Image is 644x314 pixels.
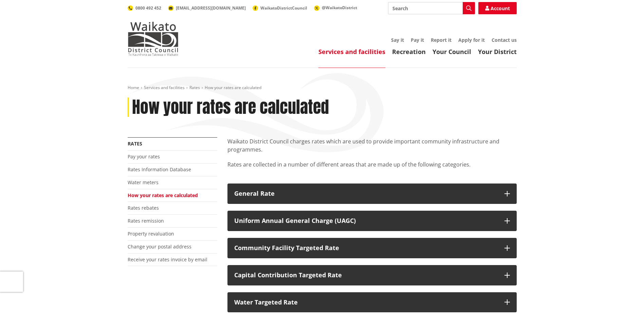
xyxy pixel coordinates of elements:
[227,265,517,285] button: Capital Contribution Targeted Rate
[478,2,517,14] a: Account
[135,5,161,11] span: 0800 492 452
[392,48,426,56] a: Recreation
[492,37,517,43] a: Contact us
[128,153,160,160] a: Pay your rates
[322,5,357,11] span: @WaikatoDistrict
[168,5,246,11] a: [EMAIL_ADDRESS][DOMAIN_NAME]
[128,85,139,90] a: Home
[411,37,424,43] a: Pay it
[253,5,307,11] a: WaikatoDistrictCouncil
[227,137,517,154] p: Waikato District Council charges rates which are used to provide important community infrastructu...
[260,5,307,11] span: WaikatoDistrictCouncil
[128,22,179,56] img: Waikato District Council - Te Kaunihera aa Takiwaa o Waikato
[227,160,517,177] p: Rates are collected in a number of different areas that are made up of the following categories.
[128,85,517,91] nav: breadcrumb
[128,243,191,250] a: Change your postal address
[132,98,329,117] h1: How your rates are calculated
[234,272,498,279] div: Capital Contribution Targeted Rate
[431,37,452,43] a: Report it
[144,85,185,90] a: Services and facilities
[314,5,357,11] a: @WaikatoDistrict
[227,211,517,231] button: Uniform Annual General Charge (UAGC)
[227,238,517,258] button: Community Facility Targeted Rate
[128,217,164,224] a: Rates remission
[128,205,159,211] a: Rates rebates
[227,184,517,204] button: General Rate
[318,48,385,56] a: Services and facilities
[128,230,174,237] a: Property revaluation
[391,37,404,43] a: Say it
[128,166,191,173] a: Rates Information Database
[128,192,198,198] a: How your rates are calculated
[176,5,246,11] span: [EMAIL_ADDRESS][DOMAIN_NAME]
[189,85,200,90] a: Rates
[478,48,517,56] a: Your District
[234,299,498,306] div: Water Targeted Rate
[128,140,142,147] a: Rates
[234,217,498,224] div: Uniform Annual General Charge (UAGC)
[128,179,159,186] a: Water meters
[234,190,498,197] div: General Rate
[227,292,517,313] button: Water Targeted Rate
[234,245,498,251] div: Community Facility Targeted Rate
[433,48,471,56] a: Your Council
[128,256,207,263] a: Receive your rates invoice by email
[388,2,475,14] input: Search input
[205,85,261,90] span: How your rates are calculated
[458,37,485,43] a: Apply for it
[128,5,161,11] a: 0800 492 452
